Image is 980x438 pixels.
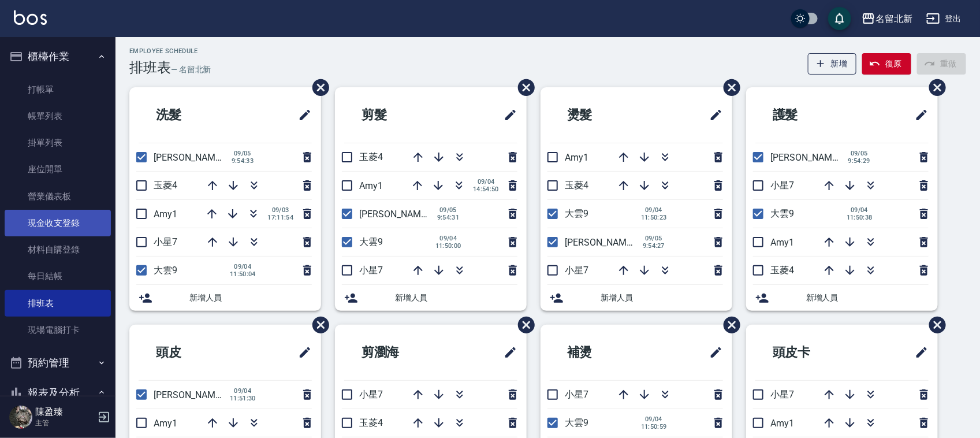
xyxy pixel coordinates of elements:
[5,378,111,408] button: 報表及分析
[5,76,111,103] a: 打帳單
[770,180,794,191] span: 小星7
[5,42,111,72] button: 櫃檯作業
[715,308,742,342] span: 刪除班表
[230,263,256,270] span: 09/04
[702,339,723,366] span: 修改班表的標題
[359,209,434,220] span: [PERSON_NAME]2
[565,208,588,219] span: 大雲9
[509,70,536,105] span: 刪除班表
[857,7,917,31] button: 名留北新
[473,178,499,185] span: 09/04
[601,292,723,304] span: 新增人員
[154,152,228,163] span: [PERSON_NAME]2
[755,94,862,136] h2: 護髮
[35,418,94,428] p: 主管
[641,206,667,214] span: 09/04
[230,157,255,165] span: 9:54:33
[230,395,256,402] span: 11:51:30
[497,101,517,129] span: 修改班表的標題
[9,406,32,429] img: Person
[921,308,948,342] span: 刪除班表
[139,94,245,136] h2: 洗髮
[908,339,929,366] span: 修改班表的標題
[770,418,794,429] span: Amy1
[806,292,929,304] span: 新增人員
[435,242,461,250] span: 11:50:00
[641,423,667,430] span: 11:50:59
[5,183,111,210] a: 營業儀表板
[862,53,911,75] button: 復原
[828,7,851,30] button: save
[230,150,255,157] span: 09/05
[129,60,171,76] h3: 排班表
[715,70,742,105] span: 刪除班表
[344,94,450,136] h2: 剪髮
[922,8,966,29] button: 登出
[230,270,256,278] span: 11:50:04
[154,236,177,247] span: 小星7
[435,206,461,214] span: 09/05
[267,206,293,214] span: 09/03
[746,285,938,311] div: 新增人員
[335,285,527,311] div: 新增人員
[129,285,321,311] div: 新增人員
[129,47,211,55] h2: Employee Schedule
[154,265,177,276] span: 大雲9
[304,70,331,105] span: 刪除班表
[565,237,639,248] span: [PERSON_NAME]2
[565,180,588,191] span: 玉菱4
[344,332,457,373] h2: 剪瀏海
[291,101,312,129] span: 修改班表的標題
[5,156,111,183] a: 座位開單
[154,209,177,220] span: Amy1
[230,387,256,395] span: 09/04
[5,348,111,378] button: 預約管理
[641,214,667,221] span: 11:50:23
[154,418,177,429] span: Amy1
[641,242,666,250] span: 9:54:27
[154,389,228,400] span: [PERSON_NAME]2
[770,389,794,400] span: 小星7
[395,292,517,304] span: 新增人員
[847,157,872,165] span: 9:54:29
[847,214,873,221] span: 11:50:38
[550,332,656,373] h2: 補燙
[565,389,588,400] span: 小星7
[847,206,873,214] span: 09/04
[189,292,312,304] span: 新增人員
[702,101,723,129] span: 修改班表的標題
[35,406,94,418] h5: 陳盈臻
[541,285,732,311] div: 新增人員
[171,64,211,76] h6: — 名留北新
[154,180,177,191] span: 玉菱4
[641,235,666,242] span: 09/05
[5,103,111,129] a: 帳單列表
[435,214,461,221] span: 9:54:31
[473,185,499,193] span: 14:54:50
[359,265,383,276] span: 小星7
[770,208,794,219] span: 大雲9
[304,308,331,342] span: 刪除班表
[5,236,111,263] a: 材料自購登錄
[5,129,111,156] a: 掛單列表
[359,236,383,247] span: 大雲9
[5,210,111,236] a: 現金收支登錄
[908,101,929,129] span: 修改班表的標題
[359,389,383,400] span: 小星7
[139,332,245,373] h2: 頭皮
[359,417,383,428] span: 玉菱4
[550,94,656,136] h2: 燙髮
[641,415,667,423] span: 09/04
[565,417,588,428] span: 大雲9
[847,150,872,157] span: 09/05
[755,332,868,373] h2: 頭皮卡
[808,53,857,75] button: 新增
[435,235,461,242] span: 09/04
[875,12,912,26] div: 名留北新
[565,152,588,163] span: Amy1
[359,151,383,162] span: 玉菱4
[770,152,845,163] span: [PERSON_NAME]2
[565,265,588,276] span: 小星7
[509,308,536,342] span: 刪除班表
[267,214,293,221] span: 17:11:54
